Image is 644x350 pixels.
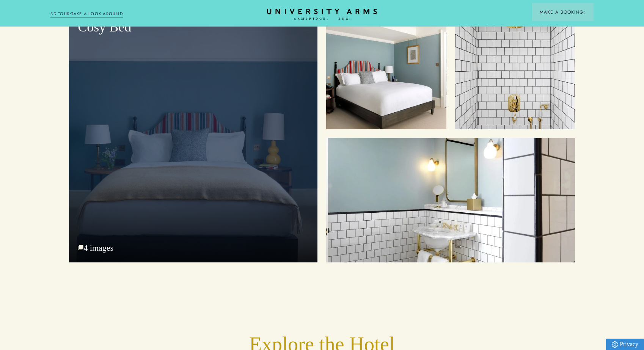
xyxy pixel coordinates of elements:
p: Cosy Bed [78,18,309,36]
span: Make a Booking [540,9,586,16]
img: Privacy [612,341,618,348]
a: Home [267,9,377,20]
a: Privacy [606,339,644,350]
button: Make a BookingArrow icon [532,3,594,21]
img: Arrow icon [583,11,586,14]
a: 3D TOUR:TAKE A LOOK AROUND [50,11,123,17]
